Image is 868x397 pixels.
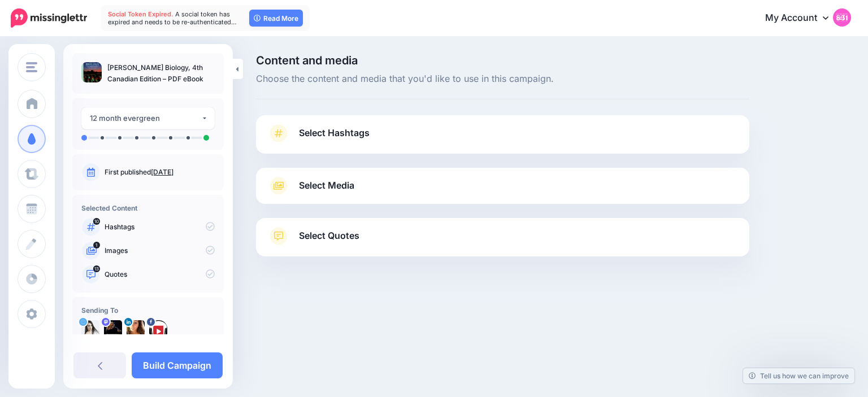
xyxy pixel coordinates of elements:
p: First published [105,167,215,177]
img: tSvj_Osu-58146.jpg [81,320,99,338]
img: 802740b3fb02512f-84599.jpg [104,320,122,338]
button: 12 month evergreen [81,107,215,129]
img: Missinglettr [11,8,87,28]
span: 13 [93,265,100,272]
span: Choose the content and media that you'd like to use in this campaign. [256,72,749,86]
span: Select Hashtags [299,125,370,141]
span: Select Media [299,178,354,193]
div: 12 month evergreen [90,112,201,125]
p: Images [105,246,215,256]
p: Hashtags [105,222,215,232]
span: Content and media [256,55,749,66]
img: menu.png [26,62,37,72]
h4: Selected Content [81,204,215,212]
span: Social Token Expired. [108,10,173,18]
img: 1537218439639-55706.png [127,320,145,338]
img: dd1c21916ce688441b3abea09c6558ff_thumb.jpg [81,62,102,82]
img: 307443043_482319977280263_5046162966333289374_n-bsa149661.png [149,320,167,338]
span: A social token has expired and needs to be re-authenticated… [108,10,237,26]
a: Select Hashtags [267,124,738,154]
a: Tell us how we can improve [743,368,854,383]
span: 10 [93,218,100,225]
a: Read More [249,10,303,27]
span: Select Quotes [299,228,359,243]
a: My Account [754,5,851,32]
a: Select Media [267,177,738,195]
a: Select Quotes [267,227,738,256]
a: [DATE] [151,168,173,176]
p: [PERSON_NAME] Biology, 4th Canadian Edition – PDF eBook [107,62,215,85]
p: Quotes [105,269,215,280]
span: 1 [93,242,100,248]
h4: Sending To [81,306,215,315]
